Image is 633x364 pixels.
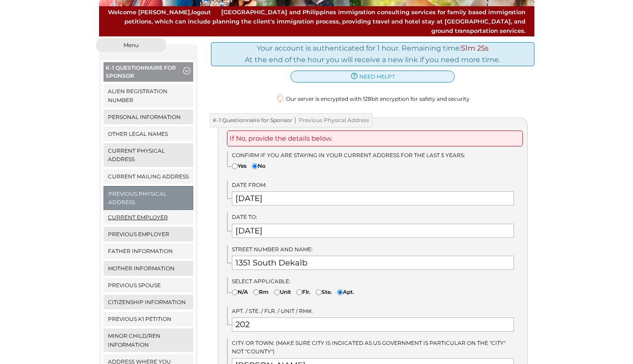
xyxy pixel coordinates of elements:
label: Apt. [337,288,354,296]
a: Current Mailing Address [104,169,194,184]
a: Previous Spouse [104,278,194,293]
span: Confirm if you are staying in your current address for the last 5 years: [232,152,465,158]
a: Other Legal Names [104,127,194,141]
button: K-1 Questionnaire for Sponsor [104,62,194,84]
a: Mother Information [104,261,194,276]
span: Street Number and Name: [232,246,313,253]
span: Menu [123,43,139,48]
label: Yes [232,162,247,170]
input: Apt. [337,289,343,295]
label: No [252,162,266,170]
input: Ste. [316,289,322,295]
h3: K-1 Questionnaire for Sponsor [210,113,372,127]
input: Flr. [296,289,302,295]
a: Current Physical Address [104,143,194,166]
span: City or Town: (Make sure city is indicated as US Government is particular on the "city" not "coun... [232,340,506,355]
a: Minor Child/ren Information [104,328,194,352]
span: Date from: [232,182,267,188]
span: Previous Physical Address [292,117,369,123]
a: Father Information [104,244,194,258]
label: Ste. [316,288,332,296]
a: Current Employer [104,210,194,225]
input: Yes [232,163,238,169]
input: No [252,163,258,169]
span: Welcome [PERSON_NAME], [108,8,211,17]
span: [GEOGRAPHIC_DATA] and Philippines immigration consulting services for family based immigration pe... [108,8,526,35]
label: Unit [274,288,291,296]
input: N/A [232,289,238,295]
span: Apt. / Ste. / Flr. / Unit / Rm#: [232,308,313,314]
span: need help? [359,72,395,81]
a: Previous Employer [104,227,194,241]
a: Previous Physical Address [104,186,193,210]
button: Menu [96,38,167,53]
input: Unit [274,289,280,295]
div: Your account is authenticated for 1 hour. Remaining time: At the end of the hour you will receive... [211,42,534,66]
span: 51m 25s [461,44,489,52]
a: logout [191,8,211,16]
label: N/A [232,288,248,296]
span: Our server is encrypted with 128bit encryption for safety and security [286,95,470,103]
a: need help? [291,71,455,83]
span: Date to: [232,214,257,220]
div: If No, provide the details below. [227,131,523,146]
span: Select Applicable: [232,278,291,285]
a: Alien Registration Number [104,84,194,107]
label: Rm [253,288,269,296]
a: Personal Information [104,110,194,124]
input: Rm [253,289,259,295]
a: Previous K1 Petition [104,312,194,326]
a: Citizenship Information [104,295,194,309]
label: Flr. [296,288,311,296]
